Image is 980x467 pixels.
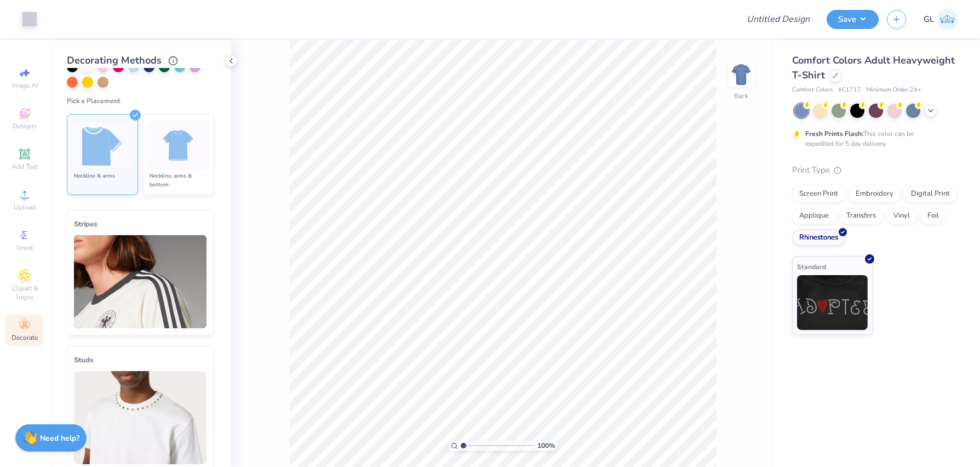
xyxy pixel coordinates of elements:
[67,96,121,105] span: Pick a Placement
[537,441,555,451] span: 100 %
[72,172,133,189] div: Neckline & arms
[797,275,868,330] img: Standard
[924,9,958,30] a: GL
[867,86,921,95] span: Minimum Order: 24 +
[792,54,955,82] span: Comfort Colors Adult Heavyweight T-Shirt
[734,91,748,101] div: Back
[13,122,37,130] span: Designs
[40,433,79,443] strong: Need help?
[838,86,861,95] span: # C1717
[924,13,934,26] span: GL
[792,208,836,224] div: Applique
[886,208,917,224] div: Vinyl
[147,172,209,189] div: Neckline, arms & bottom
[792,230,845,246] div: Rhinestones
[792,86,833,95] span: Comfort Colors
[730,64,752,86] img: Back
[82,125,123,166] img: Neckline & arms
[805,129,863,138] strong: Fresh Prints Flash:
[805,129,940,149] div: This color can be expedited for 5 day delivery.
[827,10,879,29] button: Save
[920,208,946,224] div: Foil
[74,218,207,231] div: Stripes
[797,261,826,272] span: Standard
[74,371,207,464] img: Studs
[158,125,199,166] img: Neckline, arms & bottom
[792,186,845,202] div: Screen Print
[12,162,38,171] span: Add Text
[5,284,44,301] span: Clipart & logos
[12,333,38,342] span: Decorate
[67,53,214,68] div: Decorating Methods
[12,81,38,90] span: Image AI
[792,164,958,176] div: Print Type
[14,203,36,212] span: Upload
[839,208,883,224] div: Transfers
[16,243,33,252] span: Greek
[937,9,958,30] img: Gabrielle Lopez
[74,354,207,367] div: Studs
[738,8,818,30] input: Untitled Design
[904,186,957,202] div: Digital Print
[849,186,901,202] div: Embroidery
[74,235,207,328] img: Stripes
